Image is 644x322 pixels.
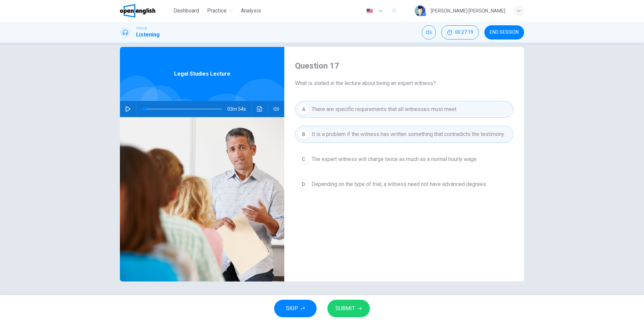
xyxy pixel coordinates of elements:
[295,60,513,71] h4: Question 17
[174,70,230,78] span: Legal Studies Lecture
[441,25,479,39] button: 00:27:19
[171,5,202,17] button: Dashboard
[295,176,513,193] button: DDepending on the type of trial, a witness need not have advanced degrees
[298,129,309,140] div: B
[136,26,147,31] span: TOEFL®
[312,180,486,188] span: Depending on the type of trial, a witness need not have advanced degrees
[120,117,284,281] img: Legal Studies Lecture
[312,105,456,113] span: There are specific requirements that all witnesses must meet
[365,8,374,14] img: en
[204,5,235,17] button: Practice
[120,4,155,18] img: OpenEnglish logo
[490,30,519,35] span: END SESSION
[254,101,265,117] button: Click to see the audio transcription
[422,25,436,39] div: Mute
[455,30,473,35] span: 00:27:19
[295,151,513,168] button: CThe expert witness will charge twice as much as a normal hourly wage
[415,5,425,16] img: Profile picture
[298,179,309,190] div: D
[295,126,513,143] button: BIt is a problem if the witness has written something that contradicts the testimony
[173,7,199,15] span: Dashboard
[238,5,264,17] button: Analysis
[274,300,317,317] button: SKIP
[441,25,479,39] div: Hide
[312,155,477,163] span: The expert witness will charge twice as much as a normal hourly wage
[241,7,261,15] span: Analysis
[207,7,227,15] span: Practice
[312,130,504,138] span: It is a problem if the witness has written something that contradicts the testimony
[335,304,355,313] span: SUBMIT
[227,101,251,117] span: 03m 54s
[484,25,524,39] button: END SESSION
[295,79,513,87] span: What is stated in the lecture about being an expert witness?
[298,154,309,165] div: C
[295,101,513,118] button: AThere are specific requirements that all witnesses must meet
[120,4,171,18] a: OpenEnglish logo
[431,7,505,15] div: [PERSON_NAME] [PERSON_NAME]
[298,104,309,115] div: A
[327,300,370,317] button: SUBMIT
[286,304,298,313] span: SKIP
[136,31,160,39] h1: Listening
